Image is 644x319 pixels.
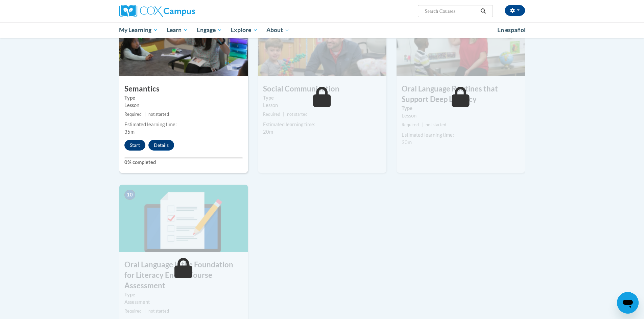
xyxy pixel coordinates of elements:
span: not started [287,112,308,117]
span: Required [402,122,419,127]
span: not started [148,112,169,117]
a: Explore [226,22,262,38]
span: En español [497,26,526,33]
h3: Social Communication [258,84,386,94]
span: 10 [124,190,135,200]
h3: Semantics [119,84,248,94]
label: Type [402,105,520,112]
span: Explore [231,26,258,34]
span: | [283,112,284,117]
iframe: Button to launch messaging window, conversation in progress [617,292,639,314]
h3: Oral Language is the Foundation for Literacy End of Course Assessment [119,260,248,291]
div: Lesson [124,102,243,109]
a: My Learning [115,22,163,38]
button: Start [124,140,145,151]
img: Course Image [258,9,386,76]
img: Course Image [397,9,525,76]
div: Lesson [263,102,381,109]
a: Cox Campus [119,5,248,17]
span: About [266,26,289,34]
input: Search Courses [424,7,478,15]
span: Required [263,112,280,117]
a: En español [493,23,530,37]
img: Course Image [119,9,248,76]
div: Estimated learning time: [263,121,381,128]
div: Main menu [109,22,535,38]
img: Cox Campus [119,5,195,17]
div: Assessment [124,298,243,306]
span: Learn [167,26,188,34]
a: Engage [192,22,226,38]
button: Account Settings [505,5,525,16]
h3: Oral Language Routines that Support Deep Literacy [397,84,525,105]
div: Estimated learning time: [124,121,243,128]
a: Learn [162,22,192,38]
span: | [144,112,146,117]
label: 0% completed [124,159,243,166]
span: My Learning [119,26,158,34]
span: | [422,122,423,127]
span: Required [124,309,142,314]
span: | [144,309,146,314]
label: Type [124,94,243,102]
span: Required [124,112,142,117]
a: About [262,22,294,38]
div: Lesson [402,112,520,119]
span: 30m [402,139,412,145]
button: Search [478,7,488,15]
label: Type [124,291,243,298]
span: not started [148,309,169,314]
span: Engage [197,26,222,34]
div: Estimated learning time: [402,131,520,139]
span: 20m [263,129,273,135]
button: Details [148,140,174,151]
img: Course Image [119,185,248,252]
label: Type [263,94,381,102]
span: 35m [124,129,135,135]
span: not started [426,122,446,127]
